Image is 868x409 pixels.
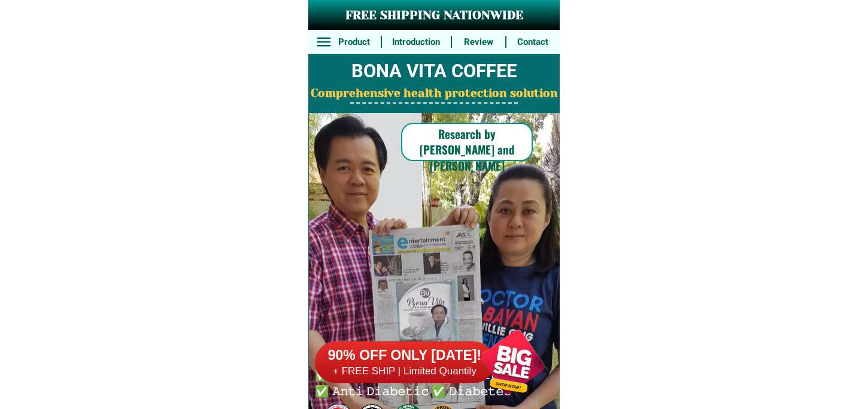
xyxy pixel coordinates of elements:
h2: BONA VITA COFFEE [308,57,560,86]
h2: Comprehensive health protection solution [308,85,560,102]
h6: Review [458,35,499,49]
h6: Introduction [389,35,444,49]
h6: Product [334,35,375,49]
h6: + FREE SHIP | Limited Quantily [315,365,494,378]
h6: 90% OFF ONLY [DATE]! [315,347,494,365]
h6: Research by [PERSON_NAME] and [PERSON_NAME] [401,126,533,174]
h6: Contact [512,35,553,49]
h3: FREE SHIPPING NATIONWIDE [308,7,560,25]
